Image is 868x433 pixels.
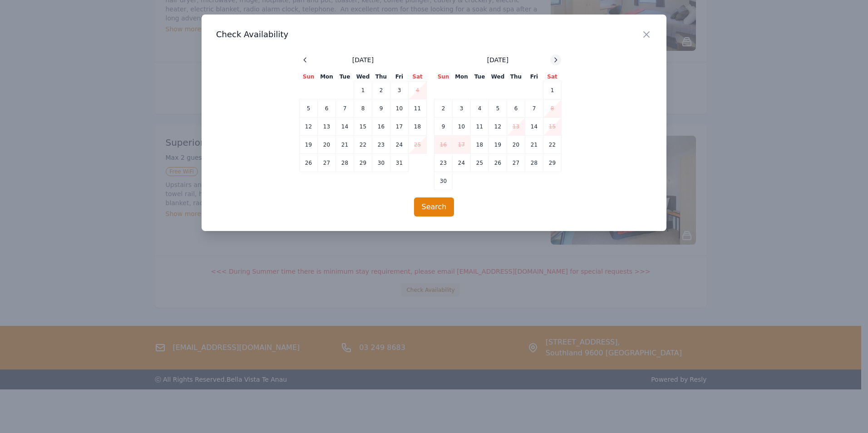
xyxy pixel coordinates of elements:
td: 19 [300,136,318,154]
td: 26 [300,154,318,172]
td: 28 [336,154,354,172]
span: [DATE] [352,55,374,64]
td: 22 [354,136,372,154]
td: 9 [434,118,453,136]
th: Sat [409,73,427,81]
th: Fri [525,73,543,81]
td: 23 [434,154,453,172]
td: 10 [453,118,471,136]
td: 30 [434,172,453,190]
th: Sun [300,73,318,81]
th: Mon [318,73,336,81]
td: 2 [434,99,453,118]
td: 5 [489,99,507,118]
td: 2 [372,81,390,99]
td: 23 [372,136,390,154]
td: 18 [409,118,427,136]
td: 21 [525,136,543,154]
td: 17 [390,118,409,136]
td: 19 [489,136,507,154]
td: 25 [409,136,427,154]
td: 8 [543,99,562,118]
td: 9 [372,99,390,118]
td: 20 [507,136,525,154]
td: 5 [300,99,318,118]
td: 24 [453,154,471,172]
td: 29 [543,154,562,172]
td: 27 [507,154,525,172]
td: 10 [390,99,409,118]
td: 22 [543,136,562,154]
td: 11 [471,118,489,136]
td: 30 [372,154,390,172]
td: 6 [318,99,336,118]
td: 17 [453,136,471,154]
td: 4 [471,99,489,118]
td: 27 [318,154,336,172]
td: 3 [390,81,409,99]
th: Sat [543,73,562,81]
td: 21 [336,136,354,154]
th: Thu [507,73,525,81]
td: 8 [354,99,372,118]
td: 16 [372,118,390,136]
td: 15 [543,118,562,136]
th: Thu [372,73,390,81]
td: 13 [318,118,336,136]
td: 18 [471,136,489,154]
td: 3 [453,99,471,118]
td: 16 [434,136,453,154]
td: 7 [525,99,543,118]
td: 28 [525,154,543,172]
td: 6 [507,99,525,118]
td: 11 [409,99,427,118]
td: 29 [354,154,372,172]
td: 14 [525,118,543,136]
th: Tue [336,73,354,81]
td: 1 [354,81,372,99]
th: Mon [453,73,471,81]
td: 12 [300,118,318,136]
td: 25 [471,154,489,172]
td: 31 [390,154,409,172]
th: Tue [471,73,489,81]
button: Search [414,197,454,216]
td: 14 [336,118,354,136]
td: 12 [489,118,507,136]
th: Wed [354,73,372,81]
th: Sun [434,73,453,81]
th: Fri [390,73,409,81]
td: 1 [543,81,562,99]
td: 26 [489,154,507,172]
td: 20 [318,136,336,154]
td: 24 [390,136,409,154]
h3: Check Availability [216,29,652,40]
th: Wed [489,73,507,81]
td: 13 [507,118,525,136]
span: [DATE] [487,55,508,64]
td: 7 [336,99,354,118]
td: 15 [354,118,372,136]
td: 4 [409,81,427,99]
